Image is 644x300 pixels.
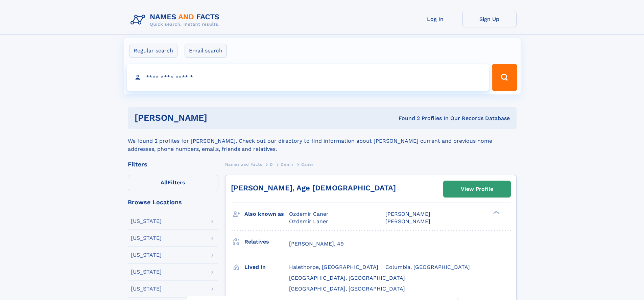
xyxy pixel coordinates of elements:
[128,161,218,167] div: Filters
[408,11,462,27] a: Log In
[385,264,470,270] span: Columbia, [GEOGRAPHIC_DATA]
[444,181,510,197] a: View Profile
[270,160,273,168] a: D
[129,44,177,58] label: Regular search
[270,162,273,167] span: D
[231,184,396,192] a: [PERSON_NAME], Age [DEMOGRAPHIC_DATA]
[301,162,314,167] span: Caner
[244,208,289,220] h3: Also known as
[135,114,303,122] h1: [PERSON_NAME]
[131,286,162,292] div: [US_STATE]
[385,218,430,225] span: [PERSON_NAME]
[225,160,262,168] a: Names and Facts
[462,11,517,27] a: Sign Up
[128,175,218,191] label: Filters
[289,218,328,225] span: Ozdemir Laner
[131,218,162,224] div: [US_STATE]
[128,129,517,153] div: We found 2 profiles for [PERSON_NAME]. Check out our directory to find information about [PERSON_...
[289,240,344,248] a: [PERSON_NAME], 49
[244,261,289,273] h3: Lived in
[281,162,293,167] span: Demir
[161,179,168,186] span: All
[289,264,378,270] span: Halethorpe, [GEOGRAPHIC_DATA]
[244,236,289,248] h3: Relatives
[492,210,500,215] div: ❯
[128,11,225,29] img: Logo Names and Facts
[131,269,162,275] div: [US_STATE]
[289,275,405,281] span: [GEOGRAPHIC_DATA], [GEOGRAPHIC_DATA]
[289,211,329,217] span: Ozdemir Caner
[131,252,162,258] div: [US_STATE]
[303,115,510,122] div: Found 2 Profiles In Our Records Database
[128,199,218,205] div: Browse Locations
[127,64,489,91] input: search input
[461,181,493,197] div: View Profile
[131,235,162,241] div: [US_STATE]
[492,64,517,91] button: Search Button
[185,44,227,58] label: Email search
[289,285,405,292] span: [GEOGRAPHIC_DATA], [GEOGRAPHIC_DATA]
[385,211,430,217] span: [PERSON_NAME]
[281,160,293,168] a: Demir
